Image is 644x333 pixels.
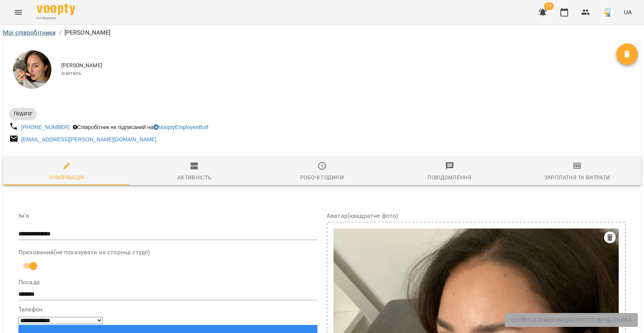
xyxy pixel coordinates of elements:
label: Ім'я [18,213,317,219]
a: VooptyEmployeeBot [153,124,207,130]
a: [PHONE_NUMBER] [21,124,70,130]
div: Зарплатня та Витрати [544,173,610,182]
span: Педагог [9,110,37,117]
nav: breadcrumb [3,28,641,37]
button: Видалити [616,43,638,65]
label: Посада [18,279,317,285]
label: Аватар(квадратне фото) [327,213,626,219]
img: 38072b7c2e4bcea27148e267c0c485b2.jpg [602,7,613,18]
span: [PERSON_NAME] [61,62,616,70]
span: For Business [37,16,75,21]
button: UA [621,5,635,19]
img: Voopty Logo [37,4,75,15]
div: Робочі години [300,173,344,182]
label: Телефон [18,306,317,313]
img: Анна Карпінець [13,50,51,89]
div: Повідомлення [427,173,472,182]
div: Інформація [49,173,84,182]
span: 14 [544,2,554,10]
div: Співробітник не підписаний на ! [71,122,210,133]
a: [EMAIL_ADDRESS][PERSON_NAME][DOMAIN_NAME] [21,136,156,142]
label: Прихований(не показувати на сторінці студії) [18,249,317,255]
span: UA [624,8,632,16]
div: Активність [177,173,212,182]
select: Phone number country [18,317,103,324]
li: / [59,28,61,37]
a: Мої співробітники [3,29,56,36]
p: [PERSON_NAME] [64,28,111,37]
span: вчитель [61,70,616,77]
button: Menu [9,3,28,22]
